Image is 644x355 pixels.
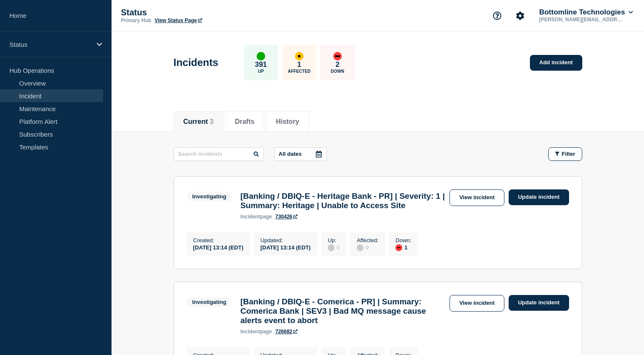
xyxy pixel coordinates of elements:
div: 1 [395,243,411,251]
button: Filter [548,147,582,161]
h3: [Banking / DBIQ-E - Comerica - PR] | Summary: Comerica Bank | SEV3 | Bad MQ message cause alerts ... [240,297,445,325]
p: 2 [335,60,339,69]
p: Status [121,8,291,17]
p: Down : [395,237,411,243]
h3: [Banking / DBIQ-E - Heritage Bank - PR] | Severity: 1 | Summary: Heritage | Unable to Access Site [240,192,445,210]
p: Affected [288,69,310,74]
div: 0 [357,243,378,251]
p: Up [258,69,264,74]
p: 391 [255,60,267,69]
p: [PERSON_NAME][EMAIL_ADDRESS][PERSON_NAME][DOMAIN_NAME] [538,17,626,23]
a: 730426 [275,214,298,220]
a: Add incident [530,55,582,71]
div: down [333,52,342,60]
span: Investigating [187,192,232,201]
div: down [395,244,402,251]
div: disabled [357,244,364,251]
p: Down [331,69,344,74]
div: [DATE] 13:14 (EDT) [260,243,311,251]
button: Current 3 [183,118,214,126]
p: Updated : [260,237,311,243]
a: View incident [449,189,504,206]
span: Filter [562,151,575,157]
span: 3 [210,118,214,125]
p: All dates [279,151,302,157]
span: Investigating [187,297,232,307]
a: View incident [449,295,504,312]
button: All dates [274,147,327,161]
p: Up : [328,237,340,243]
div: disabled [328,244,335,251]
button: Account settings [511,7,529,25]
button: History [276,118,299,126]
h1: Incidents [174,57,218,69]
a: Update incident [509,295,569,311]
span: incident [240,214,260,220]
p: Primary Hub [121,17,151,23]
p: Affected : [357,237,378,243]
p: 1 [297,60,301,69]
p: Status [9,41,91,48]
div: affected [295,52,303,60]
a: Update incident [509,189,569,205]
div: 0 [328,243,340,251]
p: page [240,329,272,335]
button: Bottomline Technologies [538,8,635,17]
div: [DATE] 13:14 (EDT) [193,243,243,251]
button: Support [488,7,506,25]
span: incident [240,329,260,335]
input: Search incidents [174,147,264,161]
div: up [257,52,265,60]
p: Created : [193,237,243,243]
a: View Status Page [155,17,202,23]
a: 726682 [275,329,298,335]
p: page [240,214,272,220]
button: Drafts [235,118,255,126]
